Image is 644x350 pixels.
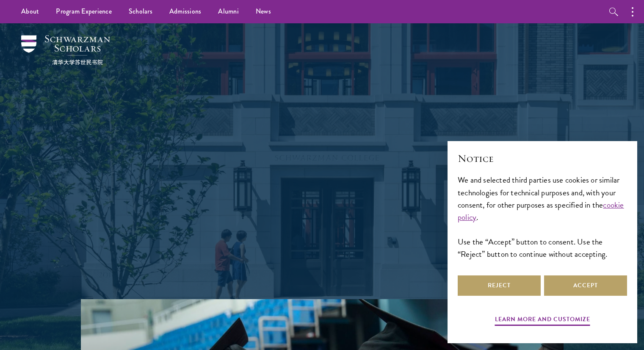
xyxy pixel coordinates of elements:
[458,151,627,166] h2: Notice
[458,275,541,296] button: Reject
[21,35,110,65] img: Schwarzman Scholars
[544,275,627,296] button: Accept
[495,314,590,327] button: Learn more and customize
[458,174,627,260] div: We and selected third parties use cookies or similar technologies for technical purposes and, wit...
[458,199,624,223] a: cookie policy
